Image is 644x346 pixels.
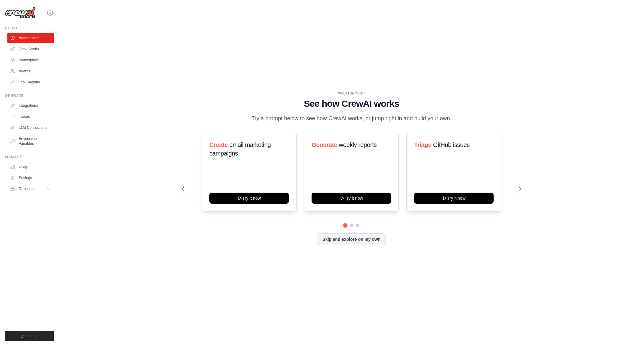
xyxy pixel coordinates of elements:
[7,44,54,54] a: Crew Studio
[7,134,54,148] a: Environment Variables
[209,141,228,148] span: Create
[7,112,54,121] a: Traces
[209,193,289,204] button: Try it now
[7,66,54,76] a: Agents
[414,193,494,204] button: Try it now
[7,77,54,87] a: Tool Registry
[5,7,36,19] img: Logo
[5,155,54,160] div: Manage
[7,55,54,65] a: Marketplace
[5,331,54,341] button: Logout
[7,184,54,194] button: Resources
[5,26,54,31] div: Build
[414,141,432,148] span: Triage
[312,193,391,204] button: Try it now
[7,123,54,133] a: LLM Connections
[248,114,455,123] p: Try a prompt below to see how CrewAI works, or jump right in and build your own.
[317,233,386,245] button: Skip and explore on my own
[7,173,54,183] a: Settings
[27,333,39,338] span: Logout
[19,186,36,191] span: Resources
[182,98,521,109] h1: See how CrewAI works
[7,162,54,172] a: Usage
[182,91,521,96] div: WALKTHROUGH
[433,141,469,148] span: GitHub issues
[312,141,337,148] span: Generate
[7,101,54,110] a: Integrations
[5,93,54,98] div: Operate
[339,141,377,148] span: weekly reports
[209,141,271,157] span: email marketing campaigns
[7,33,54,43] a: Automations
